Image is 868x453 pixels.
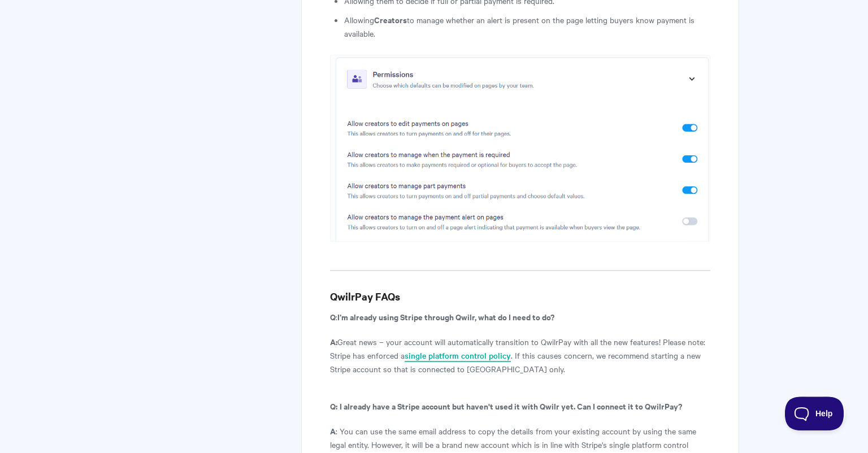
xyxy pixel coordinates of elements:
b: A: [330,336,337,347]
img: file-qBdlx7BcRH.png [330,55,710,242]
b: Q [330,311,336,323]
a: single platform control policy [405,350,511,362]
h3: QwilrPay FAQs [330,289,710,304]
b: I already have a Stripe account but haven't used it with Qwilr yet. Can I connect it to QwilrPay? [340,400,682,412]
b: A [330,425,336,437]
p: : [330,310,710,324]
li: Allowing to manage whether an alert is present on the page letting buyers know payment is available. [344,13,710,40]
iframe: Toggle Customer Support [785,397,845,430]
b: I’m already using Stripe through Qwilr, what do I need to do? [337,311,554,323]
b: Creators [374,14,407,25]
p: Great news – your account will automatically transition to QwilrPay with all the new features! Pl... [330,335,710,376]
b: Q: [330,400,337,412]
